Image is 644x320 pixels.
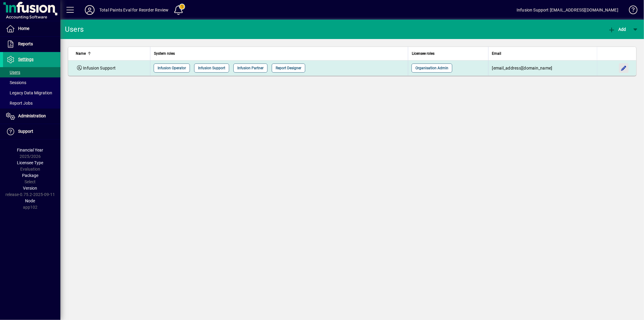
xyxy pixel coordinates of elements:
[415,65,448,71] span: Organisation Admin
[25,198,35,203] span: Node
[607,24,628,35] button: Add
[492,66,553,70] span: [EMAIL_ADDRESS][DOMAIN_NAME]
[198,65,225,71] span: Infusion Support
[3,21,60,36] a: Home
[3,98,60,108] a: Report Jobs
[3,109,60,124] a: Administration
[3,77,60,88] a: Sessions
[3,124,60,139] a: Support
[6,90,52,95] span: Legacy Data Migration
[99,5,168,15] div: Total Paints Eval for Reorder Review
[22,173,38,178] span: Package
[18,57,34,62] span: Settings
[492,50,501,57] span: Email
[6,101,33,106] span: Report Jobs
[18,129,33,134] span: Support
[23,186,37,191] span: Version
[18,113,46,118] span: Administration
[65,24,91,34] div: Users
[3,88,60,98] a: Legacy Data Migration
[154,50,175,57] span: System roles
[17,160,43,165] span: Licensee Type
[80,5,99,15] button: Profile
[517,5,618,15] div: Infusion Support [EMAIL_ADDRESS][DOMAIN_NAME]
[608,27,626,32] span: Add
[18,26,29,31] span: Home
[17,148,43,152] span: Financial Year
[18,41,33,46] span: Reports
[237,65,264,71] span: Infusion Partner
[83,66,116,70] span: Infusion Support
[6,80,26,85] span: Sessions
[76,50,146,57] div: Name
[3,37,60,52] a: Reports
[276,65,301,71] span: Report Designer
[412,50,434,57] span: Licensee roles
[76,50,86,57] span: Name
[158,65,186,71] span: Infusion Operator
[3,67,60,77] a: Users
[6,70,20,75] span: Users
[619,63,629,73] button: Edit
[624,1,636,21] a: Knowledge Base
